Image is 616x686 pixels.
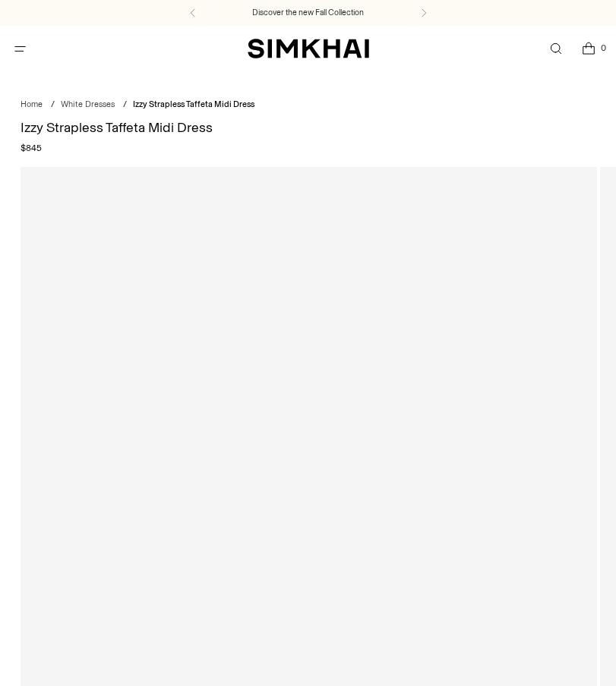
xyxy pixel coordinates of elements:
a: Discover the new Fall Collection [252,7,364,19]
button: Open menu modal [5,33,36,65]
a: White Dresses [61,99,115,109]
a: Open cart modal [573,33,604,65]
div: / [123,99,127,112]
div: / [51,99,55,112]
a: SIMKHAI [248,38,369,60]
a: Open search modal [540,33,571,65]
h1: Izzy Strapless Taffeta Midi Dress [21,121,596,134]
span: 0 [596,41,610,55]
a: Home [21,99,43,109]
span: Izzy Strapless Taffeta Midi Dress [133,99,254,109]
nav: breadcrumbs [21,99,596,112]
span: $845 [21,141,42,155]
